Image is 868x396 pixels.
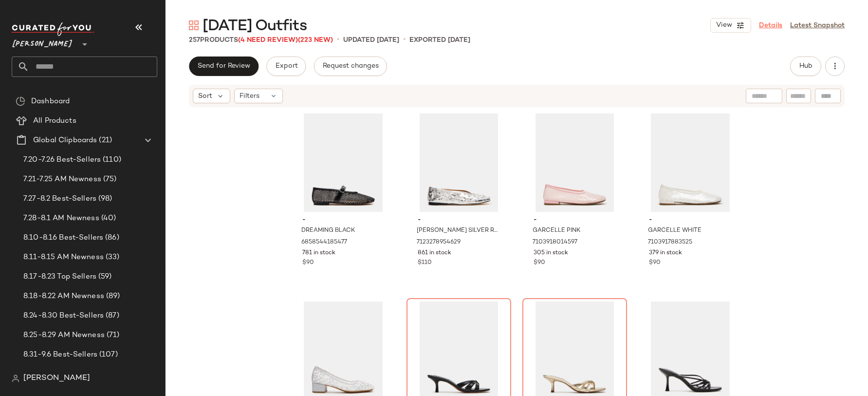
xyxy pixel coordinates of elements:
[238,37,298,44] span: (4 Need Review)
[31,96,70,107] span: Dashboard
[23,349,97,360] span: 8.31-9.6 Best-Sellers
[295,113,392,212] img: STEVEMADDEN_SHOES_DREAMING_BLACK.jpg
[533,238,577,247] span: 7103918014597
[302,216,385,225] span: -
[104,310,119,321] span: (87)
[403,34,406,46] span: •
[189,35,333,45] div: Products
[799,62,813,70] span: Hub
[12,33,73,51] span: [PERSON_NAME]
[23,373,90,384] span: [PERSON_NAME]
[96,193,112,205] span: (98)
[298,37,333,44] span: (223 New)
[343,35,399,45] p: updated [DATE]
[649,259,661,267] span: $90
[197,62,250,70] span: Send for Review
[33,115,76,127] span: All Products
[759,20,782,31] a: Details
[97,135,112,146] span: (21)
[410,113,508,212] img: STEVEMADDEN_SHOES_LENI-S_SILVER_01_bbf928e6-58e6-4715-a963-6ff5cd5ce798.jpg
[97,349,118,360] span: (107)
[302,259,314,267] span: $90
[33,135,97,146] span: Global Clipboards
[302,249,335,258] span: 781 in stock
[23,252,104,263] span: 8.11-8.15 AM Newness
[96,271,112,283] span: (59)
[275,62,297,70] span: Export
[716,21,732,29] span: View
[23,369,94,380] span: 8.3-8.9 Best-Sellers
[189,37,200,44] span: 257
[534,259,545,267] span: $90
[710,18,751,33] button: View
[12,375,19,382] img: svg%3e
[641,113,739,212] img: STEVEMADDEN_SHOES_GARCELLE_WHITE.jpg
[648,226,702,235] span: GARCELLE WHITE
[533,226,580,235] span: GARCELLE PINK
[105,330,120,341] span: (71)
[240,91,259,101] span: Filters
[526,113,624,212] img: STEVEMADDEN_SHOES_GARCELLE_PINK.jpg
[23,271,96,283] span: 8.17-8.23 Top Sellers
[23,232,103,244] span: 8.10-8.16 Best-Sellers
[101,154,121,166] span: (110)
[23,330,105,341] span: 8.25-8.29 AM Newness
[189,57,259,76] button: Send for Review
[99,213,116,224] span: (40)
[23,174,101,185] span: 7.21-7.25 AM Newness
[418,249,451,258] span: 861 in stock
[23,213,99,224] span: 7.28-8.1 AM Newness
[418,259,432,267] span: $110
[301,238,347,247] span: 6858544185477
[322,62,379,70] span: Request changes
[409,35,470,45] p: Exported [DATE]
[790,20,845,31] a: Latest Snapshot
[301,226,355,235] span: DREAMING BLACK
[16,96,25,106] img: svg%3e
[104,291,120,302] span: (89)
[23,291,104,302] span: 8.18-8.22 AM Newness
[534,249,568,258] span: 305 in stock
[23,310,104,321] span: 8.24-8.30 Best-Sellers
[189,20,199,30] img: svg%3e
[648,238,692,247] span: 7103917883525
[534,216,616,225] span: -
[101,174,117,185] span: (75)
[337,34,339,46] span: •
[790,57,821,76] button: Hub
[104,252,120,263] span: (33)
[23,154,101,166] span: 7.20-7.26 Best-Sellers
[12,22,94,36] img: cfy_white_logo.C9jOOHJF.svg
[198,91,212,101] span: Sort
[203,17,307,36] span: [DATE] Outfits
[649,249,682,258] span: 379 in stock
[418,216,500,225] span: -
[103,232,119,244] span: (86)
[266,57,306,76] button: Export
[23,193,96,205] span: 7.27-8.2 Best-Sellers
[314,57,387,76] button: Request changes
[417,238,461,247] span: 7123278954629
[417,226,499,235] span: [PERSON_NAME] SILVER RHINESTONES
[94,369,114,380] span: (101)
[649,216,731,225] span: -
